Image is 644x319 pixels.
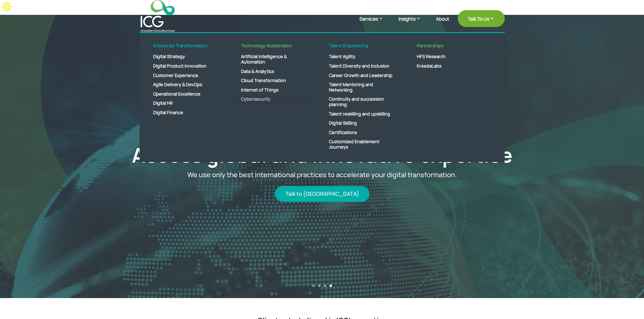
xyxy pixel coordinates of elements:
[146,52,224,61] a: Digital Strategy
[322,52,400,61] a: Talent Agility
[146,61,224,71] a: Digital Product Innovation
[155,170,490,179] span: Access customized end-to-end solutions that empower you to digitally transform and grow your busi...
[146,71,224,80] a: Customer Experience
[234,52,312,67] a: Artificial intelligence & Automation
[234,76,312,85] a: Cloud Transformation
[322,128,400,137] a: Certifications
[234,95,312,104] a: Cybersecurity
[312,285,315,287] a: 1
[146,80,224,89] a: Agile Delivery & DevOps
[399,15,428,32] a: Insights
[410,61,488,71] a: KreedaLabs
[324,285,326,287] a: 3
[322,118,400,128] a: Digital Skilling
[330,285,332,287] a: 4
[146,43,224,52] a: Enterprise Transformation
[322,61,400,71] a: Talent Diversity and Inclusion
[297,186,347,202] a: Learn more
[146,99,224,108] a: Digital HR
[410,52,488,61] a: HFS Research
[318,285,320,287] a: 2
[458,10,505,27] a: Talk To Us
[146,108,224,117] a: Digital Finance
[436,16,449,32] a: About
[322,43,400,52] a: Talent Empowering
[410,43,488,52] a: Partnerships
[322,109,400,119] a: Talent reskilling and upskilling
[531,246,644,319] div: Tiện ích trò chuyện
[531,246,644,319] iframe: Chat Widget
[322,95,400,109] a: Continuity and succession planning
[146,89,224,99] a: Operational Excellence
[322,71,400,80] a: Career Growth and Leadership
[322,80,400,95] a: Talent Mentoring and Networking
[234,85,312,95] a: Internet of Things
[322,137,400,152] a: Customized Enablement Journeys
[234,67,312,76] a: Data & Analytics
[99,141,545,169] a: Boost your digital transformation capabilities
[359,15,390,32] a: Services
[234,43,312,52] a: Technology Acceleration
